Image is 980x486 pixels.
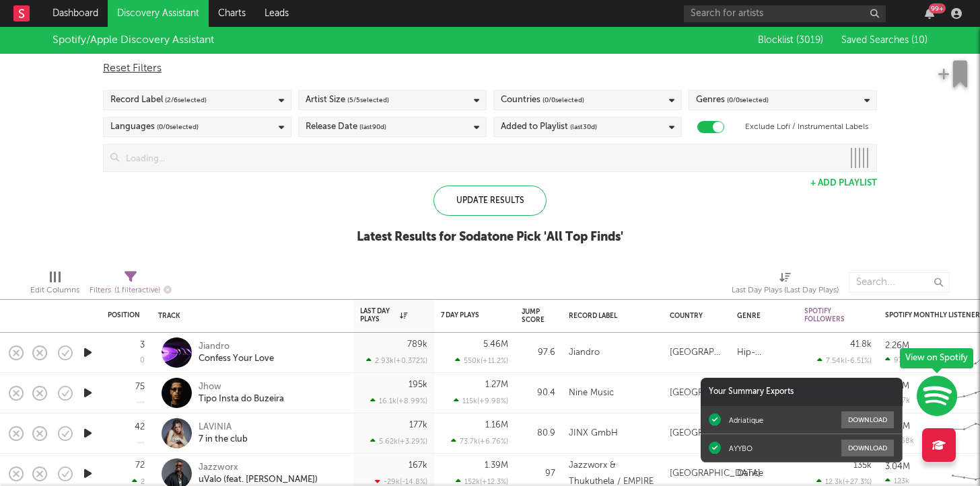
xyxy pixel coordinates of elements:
[804,307,851,323] div: Spotify Followers
[433,186,547,216] div: Update Results
[729,415,763,425] div: Adriatique
[199,341,274,353] div: Jiandro
[485,421,508,430] div: 1.16M
[885,341,909,350] div: 2.26M
[359,119,386,135] span: (last 90 d)
[701,378,903,406] div: Your Summary Exports
[737,312,784,320] div: Genre
[199,421,248,434] div: LAVINIA
[732,282,839,298] div: Last Day Plays (Last Day Plays)
[409,421,427,430] div: 177k
[199,434,248,446] div: 7 in the club
[90,282,172,299] div: Filters
[841,36,928,45] span: Saved Searches
[135,423,145,432] div: 42
[853,461,872,470] div: 135k
[885,462,910,471] div: 3.04M
[729,444,753,453] div: AYYBO
[370,437,427,446] div: 5.62k ( +3.29 % )
[483,340,508,349] div: 5.46M
[158,312,340,320] div: Track
[841,440,894,456] button: Download
[501,92,584,108] div: Countries
[745,119,868,135] label: Exclude Lofi / Instrumental Labels
[485,380,508,389] div: 1.27M
[837,35,928,46] button: Saved Searches (10)
[900,348,973,368] div: View on Spotify
[370,397,427,405] div: 16.1k ( +8.99 % )
[456,477,508,486] div: 152k ( +12.3 % )
[569,426,618,442] div: JINX GmbH
[357,229,623,245] div: Latest Results for Sodatone Pick ' All Top Finds '
[90,266,172,305] div: Filters(1 filter active)
[929,3,946,13] div: 99 +
[110,92,207,108] div: Record Label
[522,345,555,361] div: 97.6
[108,311,140,319] div: Position
[199,462,318,486] a: JazzworxuValo (feat. [PERSON_NAME])
[30,282,79,298] div: Edit Columns
[522,426,555,442] div: 80.9
[670,385,724,401] div: [GEOGRAPHIC_DATA]
[30,266,79,305] div: Edit Columns
[485,461,508,470] div: 1.39M
[501,119,597,135] div: Added to Playlist
[114,287,160,294] span: ( 1 filter active)
[409,461,427,470] div: 167k
[199,474,318,486] div: uValo (feat. [PERSON_NAME])
[569,385,614,401] div: Nine Music
[816,477,872,486] div: 12.3k ( +27.3 % )
[670,426,724,442] div: [GEOGRAPHIC_DATA]
[911,36,928,45] span: ( 10 )
[157,119,199,135] span: ( 0 / 0 selected)
[347,92,389,108] span: ( 5 / 5 selected)
[850,340,872,349] div: 41.8k
[727,92,769,108] span: ( 0 / 0 selected)
[135,461,145,470] div: 72
[522,385,555,401] div: 90.4
[199,341,274,365] a: JiandroConfess Your Love
[817,356,872,365] div: 7.54k ( -6.51 % )
[199,462,318,474] div: Jazzworx
[366,356,427,365] div: 2.93k ( +0.372 % )
[885,477,909,485] div: 123k
[454,397,508,405] div: 115k ( +9.98 % )
[841,411,894,428] button: Download
[199,421,248,446] a: LAVINIA7 in the club
[140,341,145,350] div: 3
[360,307,407,323] div: Last Day Plays
[455,356,508,365] div: 550k ( +11.2 % )
[670,466,761,482] div: [GEOGRAPHIC_DATA]
[670,312,717,320] div: Country
[103,60,877,77] div: Reset Filters
[522,466,555,482] div: 97
[737,466,763,482] div: Dance
[696,92,769,108] div: Genres
[451,437,508,446] div: 73.7k ( +6.76 % )
[53,32,214,48] div: Spotify/Apple Discovery Assistant
[407,340,427,349] div: 789k
[758,36,823,45] span: Blocklist
[849,272,950,292] input: Search...
[670,345,724,361] div: [GEOGRAPHIC_DATA]
[110,119,199,135] div: Languages
[375,477,427,486] div: -29k ( -14.8 % )
[409,380,427,389] div: 195k
[810,179,877,188] button: + Add Playlist
[570,119,597,135] span: (last 30 d)
[140,357,145,364] div: 0
[737,345,791,361] div: Hip-Hop/Rap
[925,8,934,19] button: 99+
[199,381,284,405] a: JhowTipo Insta do Buzeira
[132,477,145,486] div: 2
[165,92,207,108] span: ( 2 / 6 selected)
[199,353,274,365] div: Confess Your Love
[199,393,284,405] div: Tipo Insta do Buzeira
[119,145,843,171] input: Loading...
[199,381,284,393] div: Jhow
[684,5,886,22] input: Search for artists
[522,308,545,324] div: Jump Score
[542,92,584,108] span: ( 0 / 0 selected)
[885,356,911,364] div: 974k
[135,382,145,391] div: 75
